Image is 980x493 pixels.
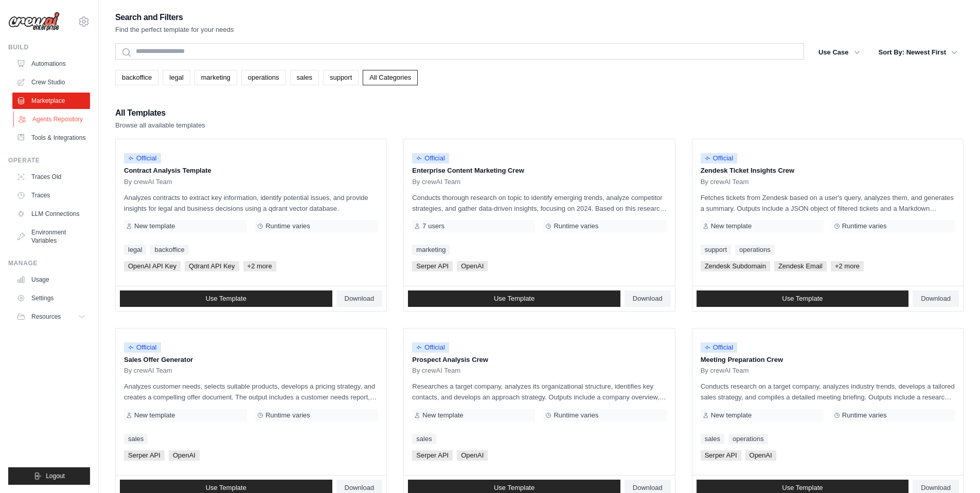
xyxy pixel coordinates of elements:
span: New template [134,222,175,230]
a: Agents Repository [13,111,91,127]
span: OpenAI [745,450,776,461]
a: Settings [12,290,90,306]
span: Runtime varies [842,222,887,230]
span: Official [701,153,738,163]
span: By crewAI Team [412,367,460,375]
span: Download [921,484,951,492]
span: Official [124,153,161,163]
span: OpenAI [169,450,200,461]
span: Use Template [782,484,823,492]
a: Use Template [408,290,620,307]
a: Automations [12,56,90,72]
img: Logo [8,12,60,31]
a: Download [336,290,383,307]
div: Operate [8,156,90,165]
h2: All Templates [115,106,205,120]
a: sales [701,434,724,444]
a: sales [412,434,436,444]
span: Serper API [124,450,165,461]
a: marketing [412,245,450,255]
span: Serper API [412,261,453,271]
span: Download [633,484,663,492]
p: Sales Offer Generator [124,355,378,365]
span: Use Template [782,295,823,303]
span: Use Template [494,295,534,303]
a: backoffice [115,70,158,85]
p: Zendesk Ticket Insights Crew [701,166,955,176]
a: Traces [12,187,90,204]
span: OpenAI [457,261,488,271]
span: Logout [46,472,65,480]
span: Zendesk Subdomain [701,261,770,271]
span: Official [412,342,449,353]
span: By crewAI Team [701,178,749,186]
p: Prospect Analysis Crew [412,355,666,365]
span: Use Template [206,295,246,303]
span: Use Template [206,484,246,492]
a: Download [625,290,671,307]
a: backoffice [150,245,188,255]
span: Runtime varies [265,222,310,230]
p: Browse all available templates [115,120,205,131]
span: Download [345,295,375,303]
p: Contract Analysis Template [124,166,378,176]
span: Runtime varies [265,411,310,419]
p: Analyzes customer needs, selects suitable products, develops a pricing strategy, and creates a co... [124,381,378,403]
a: operations [241,70,286,85]
a: Use Template [697,290,909,307]
span: By crewAI Team [124,178,172,186]
a: LLM Connections [12,206,90,222]
button: Sort By: Newest First [872,43,964,62]
a: Usage [12,271,90,288]
a: Traces Old [12,169,90,185]
p: Fetches tickets from Zendesk based on a user's query, analyzes them, and generates a summary. Out... [701,192,955,214]
a: Tools & Integrations [12,130,90,146]
button: Resources [12,308,90,325]
span: 7 users [422,222,444,230]
a: marketing [194,70,237,85]
span: Official [412,153,449,163]
span: Official [124,342,161,353]
p: Meeting Preparation Crew [701,355,955,365]
h2: Search and Filters [115,10,234,25]
span: Download [633,295,663,303]
span: Zendesk Email [774,261,827,271]
p: Analyzes contracts to extract key information, identify potential issues, and provide insights fo... [124,192,378,214]
span: Use Template [494,484,534,492]
span: New template [711,411,752,419]
span: By crewAI Team [124,367,172,375]
div: Build [8,43,90,51]
a: Environment Variables [12,224,90,249]
p: Conducts thorough research on topic to identify emerging trends, analyze competitor strategies, a... [412,192,666,214]
a: support [323,70,359,85]
a: Download [913,290,959,307]
p: Find the perfect template for your needs [115,25,234,35]
span: By crewAI Team [412,178,460,186]
span: Resources [31,313,61,321]
div: Manage [8,259,90,267]
a: legal [163,70,190,85]
p: Conducts research on a target company, analyzes industry trends, develops a tailored sales strate... [701,381,955,403]
a: Crew Studio [12,74,90,90]
a: Marketplace [12,93,90,109]
a: support [701,245,731,255]
button: Logout [8,467,90,485]
span: Qdrant API Key [185,261,239,271]
span: New template [134,411,175,419]
a: operations [728,434,768,444]
span: +2 more [243,261,276,271]
a: All Categories [363,70,418,85]
span: OpenAI [457,450,488,461]
span: Serper API [412,450,453,461]
span: Download [345,484,375,492]
span: +2 more [831,261,864,271]
span: OpenAI API Key [124,261,181,271]
a: operations [735,245,775,255]
a: legal [124,245,146,255]
a: Use Template [120,290,332,307]
span: Serper API [701,450,741,461]
span: By crewAI Team [701,367,749,375]
span: New template [711,222,752,230]
p: Enterprise Content Marketing Crew [412,166,666,176]
button: Use Case [812,43,866,62]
